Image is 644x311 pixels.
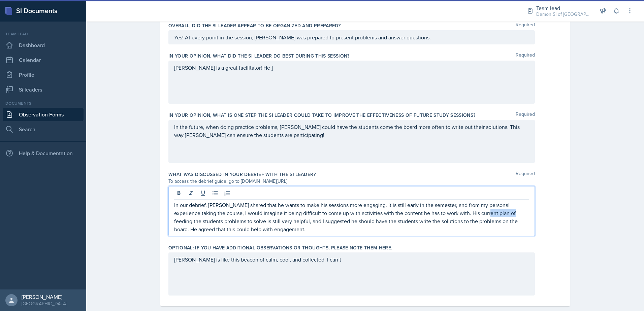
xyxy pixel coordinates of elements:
[168,178,535,185] div: To access the debrief guide, go to [DOMAIN_NAME][URL]
[168,53,350,59] label: In your opinion, what did the SI Leader do BEST during this session?
[3,68,84,81] a: Profile
[168,112,476,118] label: In your opinion, what is ONE step the SI Leader could take to improve the effectiveness of future...
[174,64,529,72] p: [PERSON_NAME] is a great facilitator! He ]
[536,4,590,12] div: Team lead
[174,201,529,233] p: In our debrief, [PERSON_NAME] shared that he wants to make his sessions more engaging. It is stil...
[174,123,529,139] p: In the future, when doing practice problems, [PERSON_NAME] could have the students come the board...
[3,100,84,106] div: Documents
[516,112,535,118] span: Required
[3,123,84,136] a: Search
[3,108,84,121] a: Observation Forms
[174,255,529,264] p: [PERSON_NAME] is like this beacon of calm, cool, and collected. I can t
[3,83,84,96] a: Si leaders
[516,171,535,178] span: Required
[168,22,341,29] label: Overall, did the SI Leader appear to be organized and prepared?
[22,293,67,300] div: [PERSON_NAME]
[3,53,84,67] a: Calendar
[516,22,535,29] span: Required
[536,11,590,18] div: Demon SI of [GEOGRAPHIC_DATA] / Fall 2025
[174,33,529,41] p: Yes! At every point in the session, [PERSON_NAME] was prepared to present problems and answer que...
[516,53,535,59] span: Required
[3,38,84,52] a: Dashboard
[168,171,316,178] label: What was discussed in your debrief with the SI Leader?
[22,300,67,307] div: [GEOGRAPHIC_DATA]
[3,146,84,160] div: Help & Documentation
[3,31,84,37] div: Team lead
[168,244,392,251] label: Optional: If you have additional observations or thoughts, please note them here.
